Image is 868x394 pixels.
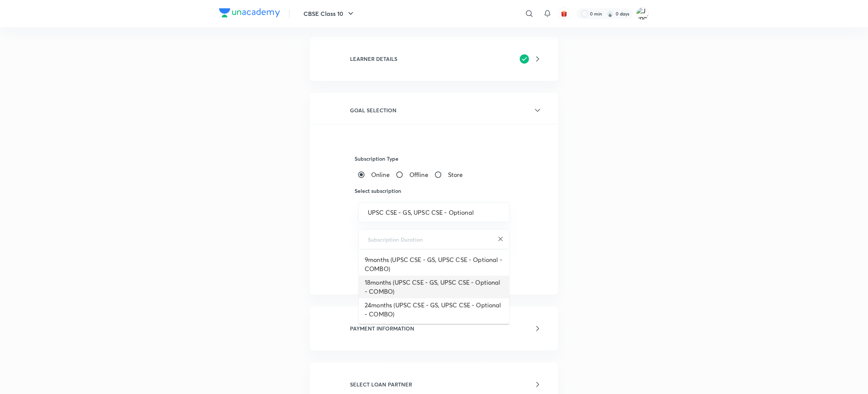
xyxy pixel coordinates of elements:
[359,276,509,298] li: 18months (UPSC CSE - GS, UPSC CSE - Optional - COMBO)
[350,324,414,332] h6: PAYMENT INFORMATION
[448,170,463,179] span: Store
[368,209,500,216] input: Goal Name
[350,380,412,388] h6: SELECT LOAN PARTNER
[359,253,509,276] li: 9months (UPSC CSE - GS, UPSC CSE - Optional - COMBO)
[219,8,280,17] img: Company Logo
[607,10,614,17] img: streak
[350,106,397,114] h6: GOAL SELECTION
[505,211,507,213] button: Open
[368,236,500,243] input: Subscription Duration
[219,8,280,19] a: Company Logo
[558,8,570,20] button: avatar
[495,234,506,244] button: Clear
[636,7,649,20] img: Junaid Saleem
[299,6,360,21] button: CBSE Class 10
[561,10,568,17] img: avatar
[359,298,509,321] li: 24months (UPSC CSE - GS, UPSC CSE - Optional - COMBO)
[505,238,507,240] button: Close
[371,170,390,179] span: Online
[355,187,513,195] h6: Select subscription
[409,170,428,179] span: Offline
[350,55,397,63] h6: LEARNER DETAILS
[355,155,513,163] h6: Subscription Type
